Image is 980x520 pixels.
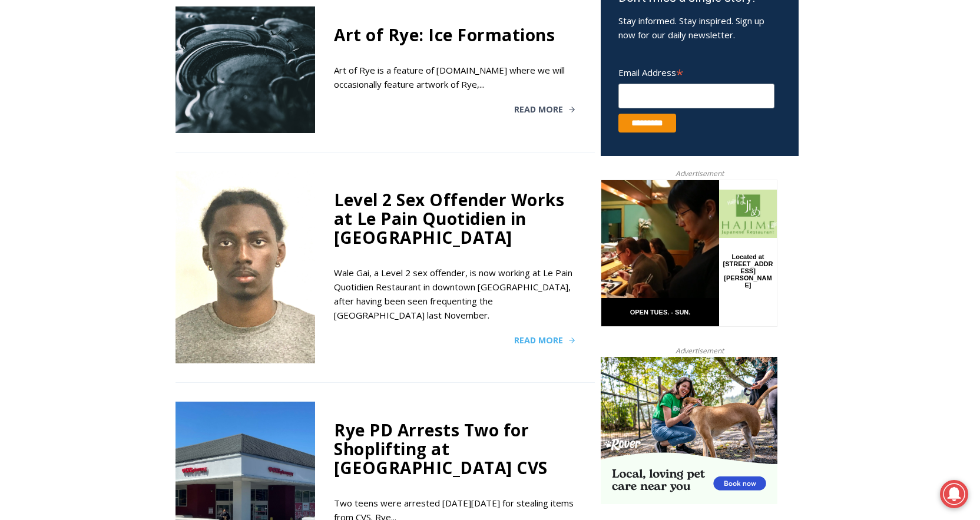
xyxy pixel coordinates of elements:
[514,105,563,114] span: Read More
[514,336,576,345] a: Read More
[514,336,563,345] span: Read More
[334,420,576,477] div: Rye PD Arrests Two for Shoplifting at [GEOGRAPHIC_DATA] CVS
[297,1,557,114] div: "I learned about the history of a place I’d honestly never considered even as a resident of [GEOG...
[283,114,571,147] a: Intern @ [DOMAIN_NAME]
[4,121,115,166] span: Open Tues. - Sun. [PHONE_NUMBER]
[308,117,546,144] span: Intern @ [DOMAIN_NAME]
[1,118,118,147] a: Open Tues. - Sun. [PHONE_NUMBER]
[334,25,576,44] div: Art of Rye: Ice Formations
[334,266,576,322] div: Wale Gai, a Level 2 sex offender, is now working at Le Pain Quotidien Restaurant in downtown [GEO...
[121,74,173,141] div: Located at [STREET_ADDRESS][PERSON_NAME]
[334,190,576,247] div: Level 2 Sex Offender Works at Le Pain Quotidien in [GEOGRAPHIC_DATA]
[514,105,576,114] a: Read More
[664,168,736,179] span: Advertisement
[618,14,781,42] p: Stay informed. Stay inspired. Sign up now for our daily newsletter.
[618,61,774,82] label: Email Address
[334,63,576,91] div: Art of Rye is a feature of [DOMAIN_NAME] where we will occasionally feature artwork of Rye,...
[664,345,736,356] span: Advertisement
